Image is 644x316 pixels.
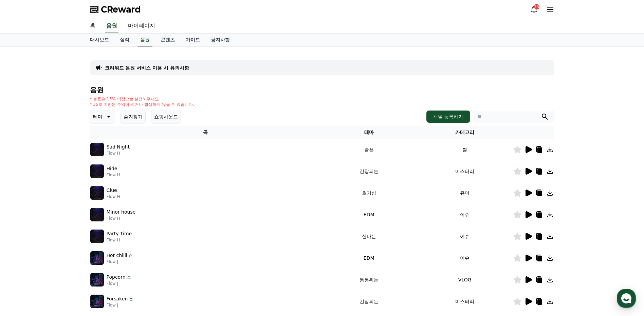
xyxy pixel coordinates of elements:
td: 통통튀는 [321,269,417,291]
a: 실적 [114,34,135,46]
p: Flow H [107,172,120,178]
img: music [90,186,104,200]
th: 곡 [90,126,321,139]
img: music [90,164,104,178]
a: 마이페이지 [123,19,161,33]
img: music [90,143,104,156]
td: 미스터리 [417,160,513,182]
a: 음원 [137,34,152,46]
td: EDM [321,204,417,225]
a: 대화 [45,215,88,232]
a: 설정 [88,215,130,232]
a: 공지사항 [205,34,235,46]
a: 콘텐츠 [155,34,180,46]
img: music [90,208,104,221]
span: 홈 [21,225,25,231]
h4: 음원 [90,86,554,94]
a: 대시보드 [85,34,114,46]
p: Party Time [107,230,132,237]
td: 이슈 [417,225,513,247]
td: 미스터리 [417,291,513,312]
button: 즐겨찾기 [121,110,146,123]
a: CReward [90,4,141,15]
td: 슬픈 [321,139,417,160]
td: 긴장되는 [321,160,417,182]
p: Hot chilli [107,252,127,259]
p: Flow J [107,302,134,308]
a: 크리워드 음원 서비스 이용 시 유의사항 [105,64,189,71]
img: music [90,230,104,243]
button: 쇼핑사운드 [151,110,181,123]
p: Hide [107,165,117,172]
td: EDM [321,247,417,269]
img: music [90,295,104,308]
p: Forsaken [107,295,128,302]
p: Flow H [107,151,130,156]
img: music [90,273,104,287]
p: Flow H [107,216,136,221]
p: Popcorn [107,274,126,281]
td: 이슈 [417,204,513,225]
p: 테마 [93,112,103,121]
p: Clue [107,187,117,194]
td: 호기심 [321,182,417,204]
td: VLOG [417,269,513,291]
p: Flow J [107,281,132,286]
th: 카테고리 [417,126,513,139]
span: 대화 [62,225,70,231]
td: 유머 [417,182,513,204]
div: 15 [534,4,539,9]
td: 썰 [417,139,513,160]
p: Minor house [107,209,136,216]
p: Flow H [107,237,132,243]
td: 신나는 [321,225,417,247]
p: Flow H [107,194,120,199]
p: * 35초 미만은 수익이 적거나 발생하지 않을 수 있습니다. [90,102,195,107]
p: * 볼륨은 15% 이상으로 설정해주세요. [90,96,195,102]
td: 긴장되는 [321,291,417,312]
a: 15 [530,5,538,14]
button: 채널 등록하기 [426,111,470,123]
a: 가이드 [180,34,205,46]
span: CReward [101,4,141,15]
button: 테마 [90,110,115,123]
p: Flow J [107,259,133,264]
img: music [90,251,104,265]
a: 홈 [85,19,101,33]
th: 테마 [321,126,417,139]
p: Sad Night [107,143,130,151]
a: 홈 [2,215,45,232]
span: 설정 [105,225,113,231]
td: 이슈 [417,247,513,269]
a: 음원 [105,19,118,33]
